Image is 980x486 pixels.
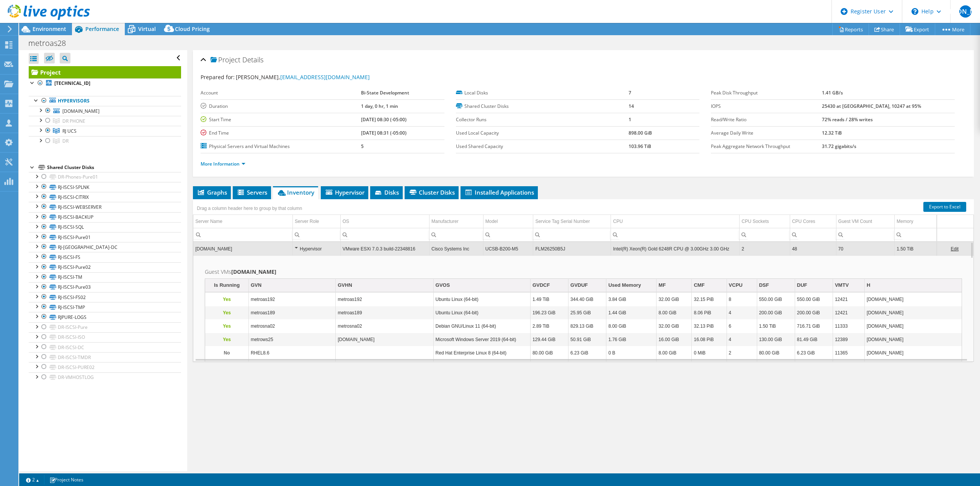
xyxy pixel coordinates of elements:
span: Details [242,55,263,64]
div: H [867,281,870,290]
div: Server Role [295,217,319,226]
td: Column Guest VM Count, Filter cell [836,228,895,241]
div: DUF [797,281,807,290]
a: RJ-[GEOGRAPHIC_DATA]-DC [29,242,181,252]
a: RJ-ISCSI-CITRIX [29,192,181,202]
td: Column Used Memory, Value 1.44 GiB [606,306,657,320]
b: 31.72 gigabits/s [822,143,856,150]
td: Column GVOS, Value Ubuntu Linux (64-bit) [433,306,530,320]
b: 14 [629,103,634,109]
div: Hypervisor [295,244,338,254]
b: Bi-State Development [361,89,409,96]
td: GVN Column [248,279,335,292]
td: Column CMF, Value 32.15 PiB [692,293,727,306]
p: Yes [207,322,247,331]
td: CPU Sockets Column [740,215,790,228]
td: Column CMF, Value 0 MiB [692,346,727,360]
div: Guest VM Count [838,217,872,226]
a: RJ UCS [29,126,181,136]
td: Column GVOS, Value Debian GNU/Linux 11 (64-bit) [433,320,530,333]
a: DR-Phones-Pure01 [29,172,181,182]
span: Virtual [138,25,156,33]
td: Column VMTV, Value 12389 [833,333,864,346]
td: GVOS Column [433,279,530,292]
td: Column DUF, Value 716.71 GiB [795,320,833,333]
label: Average Daily Write [711,129,822,137]
label: Start Time [201,116,361,124]
td: Column Manufacturer, Filter cell [429,228,483,241]
div: CPU Sockets [742,217,769,226]
td: CPU Column [611,215,740,228]
td: Column DSF, Value 550.00 GiB [757,293,795,306]
span: Cloud Pricing [175,25,210,33]
div: Shared Cluster Disks [47,163,181,172]
td: Column Manufacturer, Value Cisco Systems Inc [429,242,483,255]
td: Column GVHN, Value metrows25.metro.corp.metrostlouis.org [336,333,433,346]
label: Collector Runs [456,116,629,124]
h1: metroas28 [25,39,78,47]
td: Column GVDCF, Value 129.44 GiB [530,333,568,346]
td: Column GVN, Value metroas192 [248,293,335,306]
div: OS [343,217,349,226]
td: CMF Column [692,279,727,292]
td: Column VCPU, Value 4 [727,333,757,346]
td: Column CPU Sockets, Filter cell [740,228,790,241]
a: RJ-ISCSI-TMP [29,302,181,312]
td: Column CPU Cores, Filter cell [790,228,836,241]
td: Column GVN, Value metrosna02 [248,320,335,333]
label: Duration [201,102,361,110]
label: Shared Cluster Disks [456,102,629,110]
td: Server Name Column [193,215,292,228]
td: Column Server Role, Filter cell [293,228,341,241]
label: Prepared for: [201,73,235,81]
div: Memory [897,217,913,226]
div: CMF [694,281,704,290]
td: Column DSF, Value 1.50 TiB [757,320,795,333]
td: Column H, Value metrovm53.metro.corp.metrostlouis.org [865,320,962,333]
td: OS Column [340,215,429,228]
span: Environment [33,25,66,33]
td: Column CPU Cores, Value 48 [790,242,836,255]
td: Column GVOS, Value Microsoft Windows Server 2019 (64-bit) [433,333,530,346]
span: DR PHONE [62,118,85,124]
td: Column GVN, Value metroas189 [248,306,335,320]
td: Column DSF, Value 200.00 GiB [757,306,795,320]
td: Column MF, Value 8.00 GiB [657,346,692,360]
label: Used Local Capacity [456,129,629,137]
td: Server Role Column [293,215,341,228]
td: Column GVOS, Value Red Hat Enterprise Linux 8 (64-bit) [433,346,530,360]
td: Column DSF, Value 80.00 GiB [757,346,795,360]
td: VMTV Column [833,279,864,292]
td: Column GVDUF, Value 344.40 GiB [568,293,606,306]
svg: \n [911,8,918,15]
td: Is Running Column [205,279,248,292]
td: Column Service Tag Serial Number, Filter cell [533,228,611,241]
td: GVDUF Column [568,279,606,292]
a: Project [29,66,181,78]
a: RJ-ISCSI-WEBSERVER [29,202,181,212]
td: Column GVHN, Value metroas192 [336,293,433,306]
td: Column GVN, Value RHEL8.6 [248,346,335,360]
td: Column MF, Value 16.00 GiB [657,333,692,346]
td: Column GVOS, Value Ubuntu Linux (64-bit) [433,293,530,306]
td: Column DSF, Value 130.00 GiB [757,333,795,346]
label: Peak Aggregate Network Throughput [711,143,822,150]
td: Column CMF, Value 16.08 PiB [692,333,727,346]
td: Column H, Value metrovm53.metro.corp.metrostlouis.org [865,333,962,346]
td: Column VMTV, Value 11333 [833,320,864,333]
a: RJ-ISCSI-BACKUP [29,212,181,222]
td: Used Memory Column [606,279,657,292]
b: [DATE] 08:31 (-05:00) [361,130,407,136]
b: 25430 at [GEOGRAPHIC_DATA], 10247 at 95% [822,103,921,109]
span: [PERSON_NAME] [959,5,972,18]
span: Graphs [197,189,227,196]
td: Column VCPU, Value 8 [727,293,757,306]
td: Column Guest VM Count, Value 70 [836,242,895,255]
label: Used Shared Capacity [456,143,629,150]
a: RJ-ISCSI-Pure01 [29,232,181,242]
td: Column Server Name, Value metrovm53.metro.corp.metrostlouis.org [193,242,292,255]
a: RJ-ISCSI-Pure02 [29,262,181,272]
p: Yes [207,335,247,344]
td: MF Column [657,279,692,292]
span: [DOMAIN_NAME] [62,108,100,114]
